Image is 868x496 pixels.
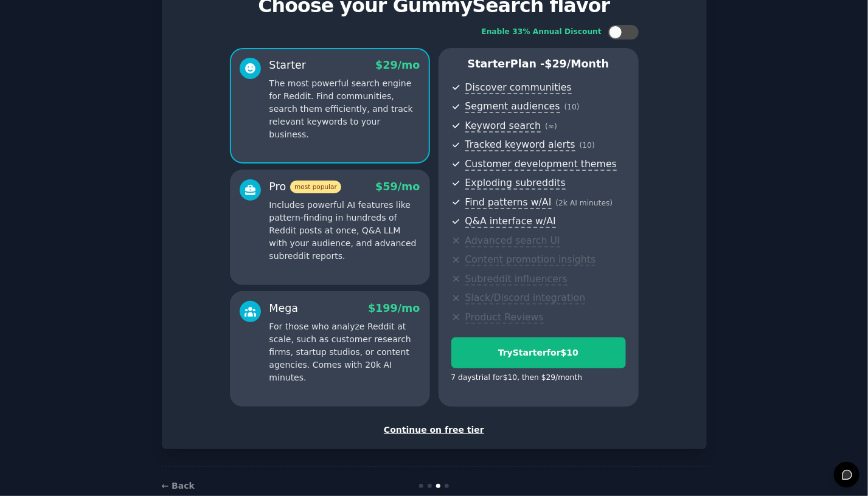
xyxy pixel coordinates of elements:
span: Advanced search UI [465,235,560,247]
span: Find patterns w/AI [465,196,552,209]
span: $ 199 /mo [368,302,420,314]
div: Try Starter for $10 [452,346,625,359]
p: For those who analyze Reddit at scale, such as customer research firms, startup studios, or conte... [269,320,420,384]
span: Customer development themes [465,158,617,171]
span: Product Reviews [465,311,544,324]
div: 7 days trial for $10 , then $ 29 /month [451,373,583,384]
div: Starter [269,58,307,73]
div: Enable 33% Annual Discount [482,27,602,38]
a: ← Back [162,481,195,491]
div: Continue on free tier [175,424,694,436]
span: Subreddit influencers [465,273,568,286]
div: Mega [269,301,299,316]
span: Content promotion insights [465,253,596,266]
span: ( 2k AI minutes ) [556,199,613,207]
span: Exploding subreddits [465,177,566,190]
span: ( ∞ ) [545,122,557,131]
p: Includes powerful AI features like pattern-finding in hundreds of Reddit posts at once, Q&A LLM w... [269,199,420,263]
span: $ 29 /mo [375,59,420,71]
span: most popular [290,181,341,193]
span: Segment audiences [465,100,560,113]
button: TryStarterfor$10 [451,337,626,368]
span: $ 29 /month [545,58,609,70]
p: The most powerful search engine for Reddit. Find communities, search them efficiently, and track ... [269,77,420,141]
div: Pro [269,179,341,195]
span: $ 59 /mo [375,181,420,193]
span: ( 10 ) [564,103,580,111]
span: Q&A interface w/AI [465,215,556,228]
span: Slack/Discord integration [465,292,586,305]
span: Discover communities [465,81,572,94]
span: Keyword search [465,120,541,133]
p: Starter Plan - [451,57,626,72]
span: Tracked keyword alerts [465,139,575,151]
span: ( 10 ) [580,141,595,150]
